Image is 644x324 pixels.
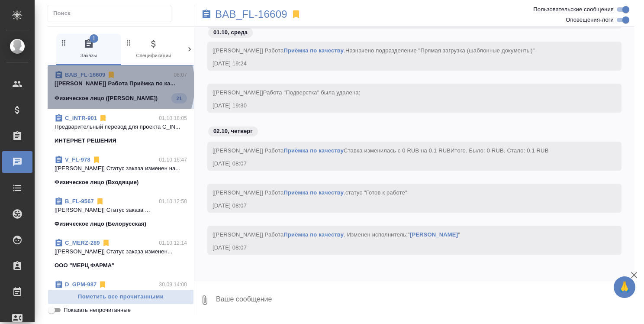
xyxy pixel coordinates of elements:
[159,280,187,289] p: 30.09 14:00
[55,79,187,88] p: [[PERSON_NAME]] Работа Приёмка по ка...
[60,39,118,60] span: Заказы
[213,101,591,110] div: [DATE] 19:30
[345,189,407,196] span: статус "Готов к работе"
[65,156,90,163] a: V_FL-978
[125,39,133,47] svg: Зажми и перетащи, чтобы поменять порядок вкладок
[263,89,361,96] span: Работа "Подверстка" была удалена:
[92,156,101,164] svg: Отписаться
[213,89,360,96] span: [[PERSON_NAME]]
[107,71,116,79] svg: Отписаться
[283,189,344,196] a: Приёмка по качеству
[53,7,171,19] input: Поиск
[55,123,187,131] p: Предварительный перевод для проекта C_IN...
[159,239,187,247] p: 01.10 12:14
[283,231,344,238] a: Приёмка по качеству
[55,206,187,214] p: [[PERSON_NAME]] Статус заказа ...
[64,306,131,314] span: Показать непрочитанные
[213,28,248,37] p: 01.10, среда
[48,233,194,275] div: C_MERZ-28901.10 12:14[[PERSON_NAME]] Статус заказа изменен...ООО "МЕРЦ ФАРМА"
[52,292,189,302] span: Пометить все прочитанными
[213,147,549,154] span: [[PERSON_NAME]] Работа Ставка изменилась с 0 RUB на 0.1 RUB
[213,231,460,238] span: [[PERSON_NAME]] Работа . Изменен исполнитель:
[408,231,460,238] span: " "
[283,147,344,154] a: Приёмка по качеству
[125,39,183,60] span: Спецификации
[174,71,187,79] p: 08:07
[90,34,98,43] span: 1
[60,39,68,47] svg: Зажми и перетащи, чтобы поменять порядок вкладок
[345,47,535,54] span: Назначено подразделение "Прямая загрузка (шаблонные документы)"
[55,261,115,270] p: ООО "МЕРЦ ФАРМА"
[48,275,194,317] div: D_GPM-98730.09 14:00[[PERSON_NAME]] Спецификация МБ-104590 ...ООО "ГЕОПРОМАЙНИНГ"
[213,47,535,54] span: [[PERSON_NAME]] Работа .
[283,47,344,54] a: Приёмка по качеству
[48,150,194,192] div: V_FL-97801.10 16:47[[PERSON_NAME]] Статус заказа изменен на...Физическое лицо (Входящие)
[55,136,116,145] p: ИНТЕРНЕТ РЕШЕНИЯ
[55,220,146,228] p: Физическое лицо (Белорусская)
[215,10,287,19] a: BAB_FL-16609
[55,247,187,256] p: [[PERSON_NAME]] Статус заказа изменен...
[96,197,104,206] svg: Отписаться
[55,289,187,298] p: [[PERSON_NAME]] Спецификация МБ-104590 ...
[65,71,105,78] a: BAB_FL-16609
[533,5,614,14] span: Пользовательские сообщения
[48,109,194,150] div: C_INTR-90101.10 18:05Предварительный перевод для проекта C_IN...ИНТЕРНЕТ РЕШЕНИЯ
[213,159,591,168] div: [DATE] 08:07
[99,114,107,123] svg: Отписаться
[159,114,187,123] p: 01.10 18:05
[213,243,591,252] div: [DATE] 08:07
[451,147,548,154] span: Итого. Было: 0 RUB. Стало: 0.1 RUB
[48,289,194,305] button: Пометить все прочитанными
[213,59,591,68] div: [DATE] 19:24
[159,197,187,206] p: 01.10 12:50
[48,65,194,109] div: BAB_FL-1660908:07[[PERSON_NAME]] Работа Приёмка по ка...Физическое лицо ([PERSON_NAME])21
[171,94,187,103] span: 21
[65,198,94,204] a: B_FL-9567
[213,189,407,196] span: [[PERSON_NAME]] Работа .
[566,16,614,24] span: Оповещения-логи
[48,192,194,233] div: B_FL-956701.10 12:50[[PERSON_NAME]] Статус заказа ...Физическое лицо (Белорусская)
[614,276,635,298] button: 🙏
[102,239,110,247] svg: Отписаться
[617,278,632,296] span: 🙏
[65,240,100,246] a: C_MERZ-289
[159,156,187,164] p: 01.10 16:47
[55,94,158,103] p: Физическое лицо ([PERSON_NAME])
[65,115,97,121] a: C_INTR-901
[55,164,187,173] p: [[PERSON_NAME]] Статус заказа изменен на...
[65,281,97,288] a: D_GPM-987
[213,201,591,210] div: [DATE] 08:07
[55,178,139,187] p: Физическое лицо (Входящие)
[98,280,107,289] svg: Отписаться
[213,127,253,136] p: 02.10, четверг
[410,231,458,238] a: [PERSON_NAME]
